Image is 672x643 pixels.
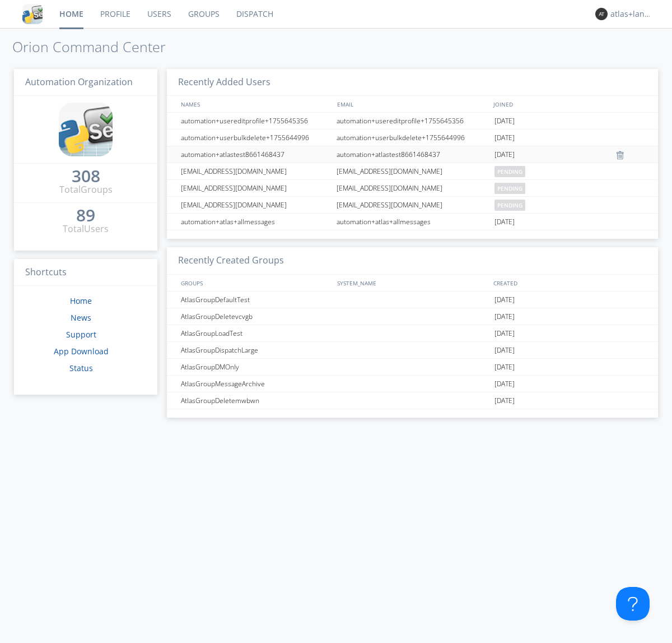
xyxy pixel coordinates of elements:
[167,247,658,275] h3: Recently Created Groups
[494,113,515,129] span: [DATE]
[178,392,333,409] div: AtlasGroupDeletemwbwn
[178,325,333,341] div: AtlasGroupLoadTest
[178,308,333,325] div: AtlasGroupDeletevcvgb
[66,329,96,340] a: Support
[25,76,133,88] span: Automation Organization
[167,163,658,180] a: [EMAIL_ADDRESS][DOMAIN_NAME][EMAIL_ADDRESS][DOMAIN_NAME]pending
[69,363,93,373] a: Status
[178,146,333,163] div: automation+atlastest8661468437
[167,197,658,214] a: [EMAIL_ADDRESS][DOMAIN_NAME][EMAIL_ADDRESS][DOMAIN_NAME]pending
[167,308,658,325] a: AtlasGroupDeletevcvgb[DATE]
[167,180,658,197] a: [EMAIL_ADDRESS][DOMAIN_NAME][EMAIL_ADDRESS][DOMAIN_NAME]pending
[334,163,492,179] div: [EMAIL_ADDRESS][DOMAIN_NAME]
[178,292,333,308] div: AtlasGroupDefaultTest
[334,275,491,291] div: SYSTEM_NAME
[178,214,333,230] div: automation+atlas+allmessages
[178,113,333,129] div: automation+usereditprofile+1755645356
[334,214,492,230] div: automation+atlas+allmessages
[167,342,658,359] a: AtlasGroupDispatchLarge[DATE]
[71,312,91,323] a: News
[494,392,515,409] span: [DATE]
[72,170,100,182] div: 308
[494,292,515,308] span: [DATE]
[167,392,658,409] a: AtlasGroupDeletemwbwn[DATE]
[494,342,515,359] span: [DATE]
[178,163,333,179] div: [EMAIL_ADDRESS][DOMAIN_NAME]
[178,275,332,291] div: GROUPS
[167,113,658,129] a: automation+usereditprofile+1755645356automation+usereditprofile+1755645356[DATE]
[178,129,333,146] div: automation+userbulkdelete+1755644996
[334,113,492,129] div: automation+usereditprofile+1755645356
[334,96,491,112] div: EMAIL
[167,359,658,376] a: AtlasGroupDMOnly[DATE]
[178,96,332,112] div: NAMES
[334,180,492,196] div: [EMAIL_ADDRESS][DOMAIN_NAME]
[491,275,647,291] div: CREATED
[334,197,492,213] div: [EMAIL_ADDRESS][DOMAIN_NAME]
[167,325,658,342] a: AtlasGroupLoadTest[DATE]
[334,129,492,146] div: automation+userbulkdelete+1755644996
[178,180,333,196] div: [EMAIL_ADDRESS][DOMAIN_NAME]
[63,223,109,235] div: Total Users
[494,359,515,376] span: [DATE]
[59,183,113,196] div: Total Groups
[178,197,333,213] div: [EMAIL_ADDRESS][DOMAIN_NAME]
[70,295,92,306] a: Home
[76,210,95,221] div: 89
[167,214,658,230] a: automation+atlas+allmessagesautomation+atlas+allmessages[DATE]
[494,325,515,342] span: [DATE]
[494,376,515,392] span: [DATE]
[167,69,658,96] h3: Recently Added Users
[178,342,333,358] div: AtlasGroupDispatchLarge
[494,146,515,163] span: [DATE]
[76,210,95,223] a: 89
[610,8,652,20] div: atlas+language+check
[14,259,157,286] h3: Shortcuts
[167,292,658,308] a: AtlasGroupDefaultTest[DATE]
[167,129,658,146] a: automation+userbulkdelete+1755644996automation+userbulkdelete+1755644996[DATE]
[595,8,608,20] img: 373638.png
[167,376,658,392] a: AtlasGroupMessageArchive[DATE]
[72,170,100,183] a: 308
[54,346,109,357] a: App Download
[59,103,113,156] img: cddb5a64eb264b2086981ab96f4c1ba7
[616,587,650,621] iframe: Toggle Customer Support
[22,4,43,24] img: cddb5a64eb264b2086981ab96f4c1ba7
[494,166,525,177] span: pending
[494,183,525,194] span: pending
[178,359,333,375] div: AtlasGroupDMOnly
[494,214,515,230] span: [DATE]
[491,96,647,112] div: JOINED
[334,146,492,163] div: automation+atlastest8661468437
[178,376,333,392] div: AtlasGroupMessageArchive
[494,200,525,211] span: pending
[494,308,515,325] span: [DATE]
[167,146,658,163] a: automation+atlastest8661468437automation+atlastest8661468437[DATE]
[494,129,515,146] span: [DATE]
